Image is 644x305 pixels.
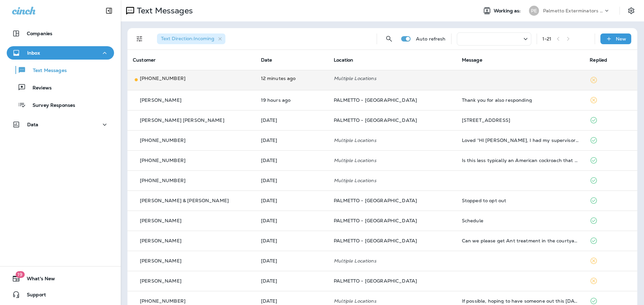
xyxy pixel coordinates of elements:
span: Text Direction : Incoming [161,35,214,42]
p: Multiple Locations [334,298,451,304]
div: Stopped to opt out [462,198,579,203]
p: [PHONE_NUMBER] [140,298,185,304]
button: Filters [133,32,146,46]
p: [PERSON_NAME] [140,278,181,284]
p: Multiple Locations [334,138,451,143]
span: PALMETTO - [GEOGRAPHIC_DATA] [334,117,417,123]
p: Sep 25, 2025 05:20 PM [261,218,323,223]
p: Text Messages [26,68,67,74]
p: [PHONE_NUMBER] [140,178,185,183]
span: 19 [15,271,24,278]
p: Multiple Locations [334,76,451,81]
p: [PHONE_NUMBER] [140,75,185,82]
div: Schedule [462,218,579,223]
p: Inbox [27,50,40,56]
p: Multiple Locations [334,158,451,163]
button: Inbox [7,46,114,60]
p: Sep 30, 2025 09:55 AM [261,75,323,82]
p: Sep 29, 2025 02:26 PM [261,97,323,103]
p: Sep 26, 2025 12:01 PM [261,158,323,163]
p: Sep 25, 2025 11:55 AM [261,298,323,304]
p: [PERSON_NAME] [PERSON_NAME] [140,118,224,123]
p: Palmetto Exterminators LLC [543,8,603,13]
button: Settings [625,5,637,17]
div: 1 - 21 [542,36,552,42]
p: [PHONE_NUMBER] [140,158,185,163]
p: Sep 25, 2025 01:09 PM [261,278,323,284]
span: Message [462,57,482,63]
button: Text Messages [7,63,114,77]
p: [PERSON_NAME] [140,238,181,243]
span: Support [20,292,46,300]
p: Sep 26, 2025 08:58 AM [261,178,323,183]
span: Location [334,57,353,63]
div: Can we please get Ant treatment in the courtyard on your next visit? [462,238,579,243]
button: Search Messages [382,32,396,46]
button: Companies [7,27,114,40]
p: [PERSON_NAME] & [PERSON_NAME] [140,198,229,203]
p: Sep 25, 2025 05:58 PM [261,198,323,203]
p: Sep 26, 2025 03:53 PM [261,138,323,143]
span: PALMETTO - [GEOGRAPHIC_DATA] [334,238,417,244]
span: Replied [590,57,607,63]
button: Collapse Sidebar [100,4,118,17]
p: Data [27,122,39,127]
span: What's New [20,276,55,284]
button: Reviews [7,80,114,94]
button: 19What's New [7,272,114,285]
div: If possible, hoping to have someone out this coming Monday or Tuesday. We have guest arriving on ... [462,298,579,304]
span: PALMETTO - [GEOGRAPHIC_DATA] [334,218,417,224]
span: PALMETTO - [GEOGRAPHIC_DATA] [334,198,417,204]
p: New [616,36,626,42]
p: [PERSON_NAME] [140,258,181,263]
span: PALMETTO - [GEOGRAPHIC_DATA] [334,97,417,103]
p: Sep 25, 2025 02:05 PM [261,258,323,263]
div: Text Direction:Incoming [157,33,225,44]
button: Support [7,288,114,301]
p: Sep 26, 2025 04:32 PM [261,118,323,123]
p: Companies [27,31,52,36]
p: Multiple Locations [334,258,451,263]
p: Reviews [26,85,52,91]
p: Survey Responses [26,102,75,109]
div: Is this less typically an American cockroach that would suddenly appear on my table could it have... [462,158,579,163]
div: PE [529,6,539,16]
button: Survey Responses [7,98,114,112]
div: Loved “HI Lindsay, I had my supervisor look at your photo and it does appear to be an american co... [462,138,579,143]
div: 1078 Glenshaw St. North Charleston, SC 29405 [462,118,579,123]
button: Data [7,118,114,131]
p: Text Messages [134,6,193,16]
p: [PHONE_NUMBER] [140,138,185,143]
p: Multiple Locations [334,178,451,183]
p: Auto refresh [416,36,446,42]
div: Thank you for also responding [462,97,579,103]
p: [PERSON_NAME] [140,218,181,223]
span: PALMETTO - [GEOGRAPHIC_DATA] [334,278,417,284]
span: Customer [133,57,156,63]
p: [PERSON_NAME] [140,97,181,103]
span: Working as: [494,8,522,14]
span: Date [261,57,272,63]
p: Sep 25, 2025 02:57 PM [261,238,323,243]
